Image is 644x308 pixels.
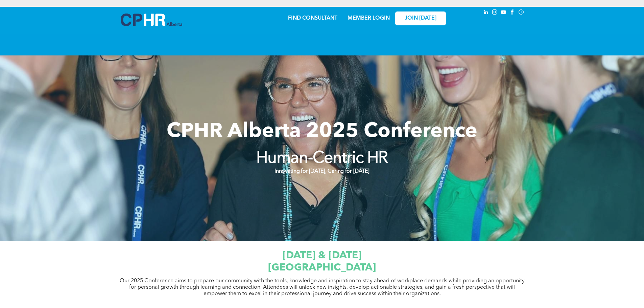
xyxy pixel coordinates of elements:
[275,169,369,174] strong: Innovating for [DATE], Caring for [DATE]
[256,150,388,167] strong: Human-Centric HR
[120,278,525,297] span: Our 2025 Conference aims to prepare our community with the tools, knowledge and inspiration to st...
[395,11,446,25] a: JOIN [DATE]
[518,8,525,18] a: Social network
[509,8,516,18] a: facebook
[405,15,436,22] span: JOIN [DATE]
[482,8,490,18] a: linkedin
[283,251,361,261] span: [DATE] & [DATE]
[491,8,499,18] a: instagram
[167,122,477,142] span: CPHR Alberta 2025 Conference
[288,16,337,21] a: FIND CONSULTANT
[121,14,182,26] img: A blue and white logo for cp alberta
[268,263,376,273] span: [GEOGRAPHIC_DATA]
[348,16,390,21] a: MEMBER LOGIN
[500,8,507,18] a: youtube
